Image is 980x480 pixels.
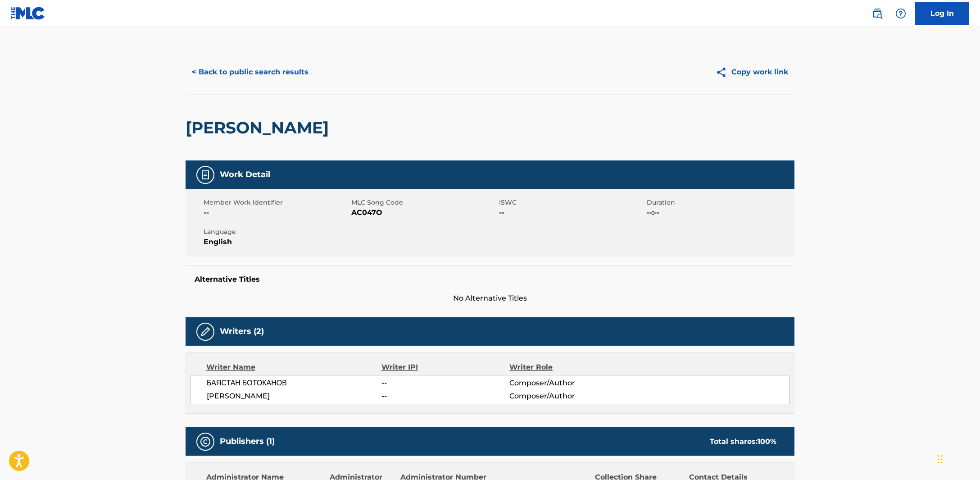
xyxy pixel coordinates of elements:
[868,5,886,23] a: Public Search
[220,326,264,337] h5: Writers (2)
[204,237,349,247] span: English
[381,378,509,389] span: --
[509,391,626,402] span: Composer/Author
[186,61,315,83] button: < Back to public search results
[220,169,270,180] h5: Work Detail
[186,293,794,304] span: No Alternative Titles
[204,207,349,218] span: --
[351,207,497,218] span: AC047O
[895,8,906,19] img: help
[499,207,644,218] span: --
[195,275,785,284] h5: Alternative Titles
[220,436,275,447] h5: Publishers (1)
[892,5,910,23] div: Help
[915,2,969,25] a: Log In
[935,437,980,480] iframe: Chat Widget
[938,446,943,473] div: Drag
[204,227,349,237] span: Language
[509,378,626,389] span: Composer/Author
[499,198,644,207] span: ISWC
[710,436,776,447] div: Total shares:
[200,169,211,180] img: Work Detail
[381,362,510,373] div: Writer IPI
[207,378,381,389] span: БАЯСТАН БОТОКАНОВ
[758,437,776,446] span: 100 %
[647,198,792,207] span: Duration
[716,67,731,78] img: Copy work link
[11,7,45,20] img: MLC Logo
[381,391,509,402] span: --
[351,198,497,207] span: MLC Song Code
[709,61,794,83] button: Copy work link
[872,8,883,19] img: search
[186,118,333,138] h2: [PERSON_NAME]
[200,326,211,337] img: Writers
[204,198,349,207] span: Member Work Identifier
[200,436,211,447] img: Publishers
[206,362,381,373] div: Writer Name
[509,362,626,373] div: Writer Role
[207,391,381,402] span: [PERSON_NAME]
[647,207,792,218] span: --:--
